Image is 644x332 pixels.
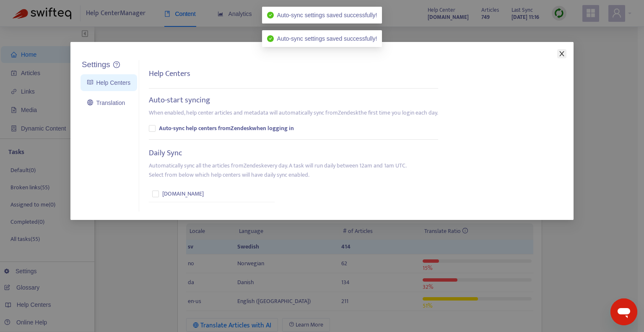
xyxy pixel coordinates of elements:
[149,108,438,118] p: When enabled, help center articles and metadata will automatically sync from Zendesk the first ti...
[610,298,637,325] iframe: Knap til at åbne messaging-vindue
[87,79,130,86] a: Help Centers
[87,99,125,106] a: Translation
[277,35,377,42] span: Auto-sync settings saved successfully!
[149,161,407,180] p: Automatically sync all the articles from Zendesk every day. A task will run daily between 12am an...
[558,50,565,57] span: close
[82,60,110,70] h5: Settings
[159,124,294,133] b: Auto-sync help centers from Zendesk when logging in
[149,69,190,79] h5: Help Centers
[267,12,274,18] span: check-circle
[162,189,204,199] span: [DOMAIN_NAME]
[277,12,377,18] span: Auto-sync settings saved successfully!
[557,49,566,58] button: Close
[149,96,210,105] h5: Auto-start syncing
[149,149,182,158] h5: Daily Sync
[113,61,120,68] a: question-circle
[267,35,274,42] span: check-circle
